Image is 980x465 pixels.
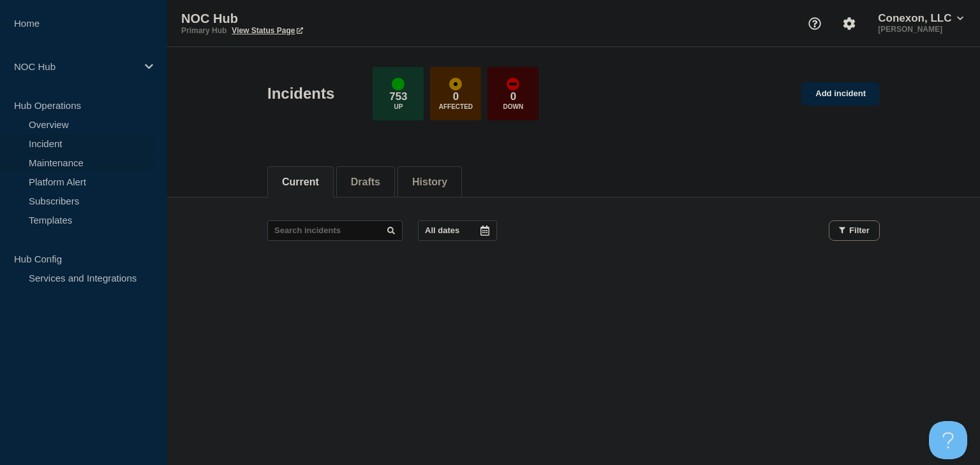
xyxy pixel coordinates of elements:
[181,26,226,35] p: Primary Hub
[267,85,334,103] h1: Incidents
[849,225,870,235] span: Filter
[389,90,407,103] p: 753
[829,220,880,241] button: Filter
[418,220,497,241] button: All dates
[425,225,459,235] p: All dates
[453,90,459,103] p: 0
[439,103,473,110] p: Affected
[351,176,380,188] button: Drafts
[232,26,302,35] a: View Status Page
[801,82,880,106] a: Add incident
[801,10,828,37] button: Support
[503,103,524,110] p: Down
[507,78,519,90] div: down
[510,90,516,103] p: 0
[181,11,436,26] p: NOC Hub
[412,176,447,188] button: History
[929,421,967,459] iframe: Help Scout Beacon - Open
[875,25,966,34] p: [PERSON_NAME]
[14,61,137,72] p: NOC Hub
[267,220,403,241] input: Search incidents
[394,103,403,110] p: Up
[282,176,319,188] button: Current
[392,78,405,90] div: up
[875,12,966,25] button: Conexon, LLC
[449,78,462,90] div: affected
[836,10,863,37] button: Account settings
